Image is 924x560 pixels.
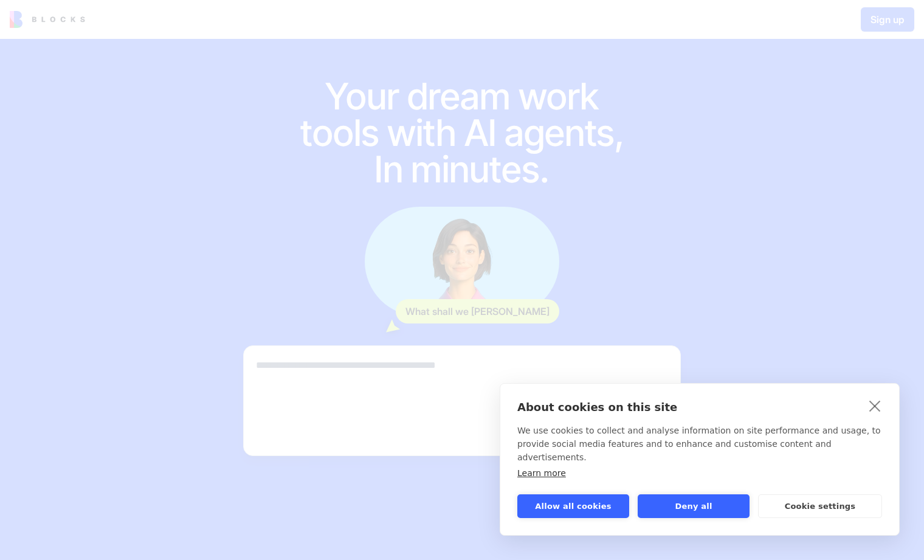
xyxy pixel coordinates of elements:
button: Deny all [638,494,750,518]
a: Learn more [517,468,566,478]
button: Allow all cookies [517,494,629,518]
strong: About cookies on this site [517,401,677,413]
button: Cookie settings [758,494,882,518]
p: We use cookies to collect and analyse information on site performance and usage, to provide socia... [517,424,882,464]
a: close [866,396,884,415]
